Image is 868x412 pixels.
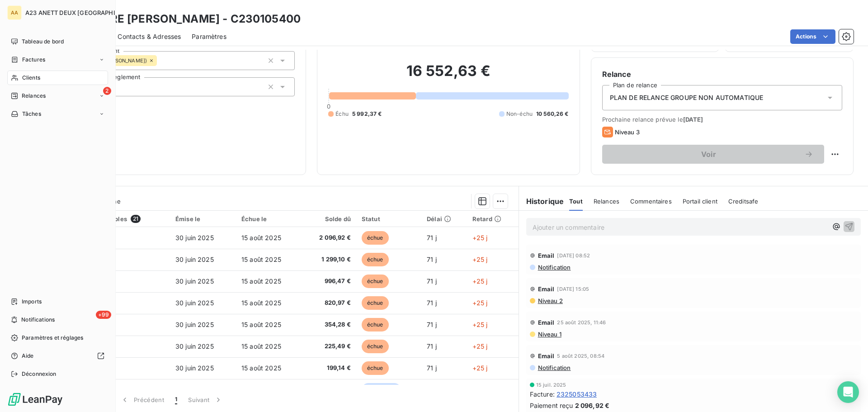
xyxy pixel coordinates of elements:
div: Statut [362,215,416,223]
span: [DATE] [683,116,703,123]
span: 15 août 2025 [241,321,281,328]
button: Précédent [115,390,170,409]
span: 10 560,26 € [536,110,569,118]
span: échue [362,318,389,331]
span: 30 juin 2025 [175,321,214,328]
span: 2 096,92 € [575,401,610,410]
span: A23 ANETT DEUX [GEOGRAPHIC_DATA] [25,9,140,16]
span: Factures [22,56,45,64]
span: Commentaires [630,198,672,205]
span: Clients [22,74,40,82]
h6: Relance [602,69,842,80]
input: Ajouter une valeur [157,57,164,65]
button: Actions [790,29,835,44]
span: Email [538,285,555,293]
span: Relances [22,92,46,100]
span: non-échue [362,383,401,397]
span: 21 [131,215,141,223]
span: +99 [96,311,111,319]
span: 30 juin 2025 [175,234,214,242]
span: 25 août 2025, 11:46 [557,320,606,325]
span: +25 j [472,277,488,285]
span: Notification [537,264,571,271]
span: échue [362,361,389,375]
span: 30 juin 2025 [175,299,214,307]
div: Pièces comptables [71,215,165,223]
span: Paiement reçu [530,401,573,410]
span: +25 j [472,256,488,263]
span: Portail client [683,198,717,205]
span: 71 j [427,299,437,307]
span: Email [538,352,555,360]
span: +25 j [472,364,488,372]
div: Échue le [241,215,296,223]
div: Open Intercom Messenger [837,381,859,403]
span: échue [362,340,389,353]
span: Creditsafe [728,198,759,205]
span: +25 j [472,342,488,350]
span: 2 [103,87,111,95]
span: Email [538,319,555,326]
span: Non-échu [506,110,533,118]
span: 5 992,37 € [352,110,382,118]
span: 820,97 € [307,298,351,308]
span: échue [362,253,389,266]
span: Niveau 2 [537,297,563,304]
button: Voir [602,145,824,164]
div: Retard [472,215,513,223]
div: Délai [427,215,462,223]
div: Solde dû [307,215,351,223]
span: 15 août 2025 [241,364,281,372]
span: Relances [594,198,619,205]
span: 71 j [427,342,437,350]
span: 996,47 € [307,277,351,286]
button: 1 [170,390,183,409]
span: 0 [327,103,330,110]
span: Voir [613,151,804,158]
span: échue [362,296,389,310]
span: PLAN DE RELANCE GROUPE NON AUTOMATIQUE [610,93,764,102]
span: +25 j [472,234,488,242]
button: Suivant [183,390,228,409]
span: 30 juin 2025 [175,277,214,285]
span: Paramètres [192,32,226,41]
span: 71 j [427,234,437,242]
span: 30 juin 2025 [175,364,214,372]
span: 1 [175,395,177,404]
span: 71 j [427,256,437,263]
span: Notification [537,364,571,371]
span: Tâches [22,110,41,118]
span: Imports [22,298,42,306]
span: 15 août 2025 [241,234,281,242]
span: +25 j [472,299,488,307]
span: 354,28 € [307,320,351,329]
span: 2 096,92 € [307,233,351,242]
span: Aide [22,352,34,360]
span: 225,49 € [307,342,351,351]
span: 15 août 2025 [241,256,281,263]
span: Facture : [530,389,555,399]
span: 71 j [427,364,437,372]
span: Prochaine relance prévue le [602,116,842,123]
span: 30 juin 2025 [175,342,214,350]
a: Aide [7,349,108,363]
span: [DATE] 08:52 [557,253,590,258]
span: Email [538,252,555,259]
span: 15 juil. 2025 [536,382,566,388]
span: 71 j [427,321,437,328]
span: Notifications [21,316,55,324]
span: Niveau 1 [537,331,561,338]
span: 15 août 2025 [241,299,281,307]
img: Logo LeanPay [7,392,63,407]
span: 15 août 2025 [241,277,281,285]
h3: CENTRE [PERSON_NAME] - C230105400 [80,11,301,27]
span: [DATE] 15:05 [557,286,589,292]
span: Tout [569,198,583,205]
span: échue [362,275,389,288]
span: 199,14 € [307,364,351,373]
div: AA [7,5,22,20]
span: Échu [335,110,349,118]
span: 30 juin 2025 [175,256,214,263]
div: Émise le [175,215,231,223]
span: 2325053433 [557,389,597,399]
